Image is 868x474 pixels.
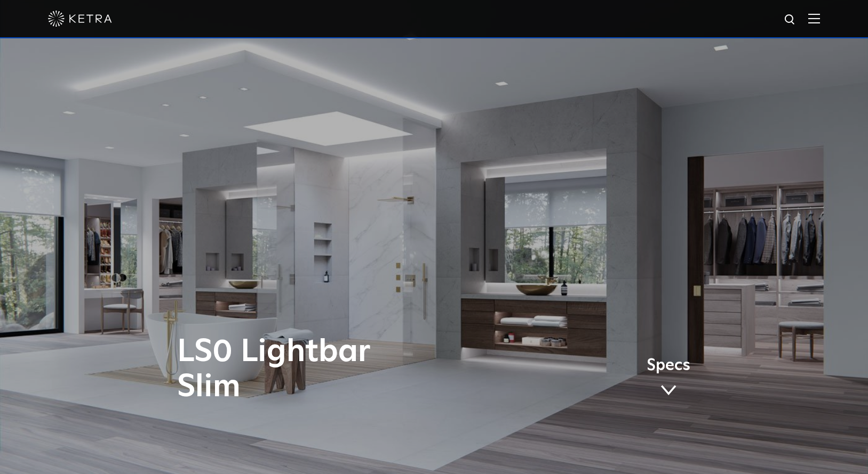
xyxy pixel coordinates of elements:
h1: LS0 Lightbar Slim [177,334,479,405]
img: search icon [784,13,797,27]
img: Hamburger%20Nav.svg [808,13,820,23]
img: ketra-logo-2019-white [48,11,112,27]
a: Specs [647,358,690,399]
span: Specs [647,358,690,373]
